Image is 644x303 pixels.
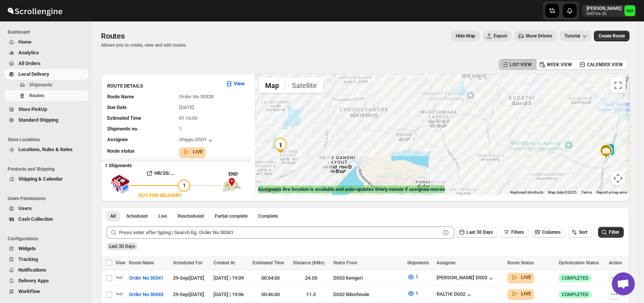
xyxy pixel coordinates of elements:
[8,137,88,143] span: Store Locations
[173,260,202,266] span: Scheduled For
[579,230,587,235] span: Sort
[18,50,39,55] span: Analytics
[253,291,289,298] div: 00:46:00
[5,47,88,58] button: Analytics
[437,275,495,282] button: [PERSON_NAME] DS03
[451,31,480,41] button: Map action label
[106,211,120,222] button: All routes
[178,213,204,219] span: Rescheduled
[193,149,203,155] b: LIVE
[559,260,599,266] span: Optimization Status
[536,59,577,70] button: WEEK VIEW
[179,126,182,132] span: 1
[609,230,619,235] span: Filter
[18,106,47,112] span: Store PickUp
[18,176,63,182] span: Shipping & Calendar
[214,274,248,282] div: [DATE] | 19:09
[403,287,423,300] button: 1
[501,227,528,238] button: Filters
[253,274,289,282] div: 00:54:00
[548,190,577,194] span: Map data ©2025
[8,195,88,202] span: Users Permissions
[285,78,323,93] button: Show satellite imagery
[612,272,635,295] div: Open chat
[416,274,418,280] span: 1
[507,260,534,266] span: Route Status
[173,292,204,297] span: 29-Sep | [DATE]
[511,230,524,235] span: Filters
[18,147,73,152] span: Locations, Rules & Rates
[6,1,64,20] img: ScrollEngine
[5,214,88,225] button: Cash Collection
[466,230,493,235] span: Last 30 Days
[253,260,284,266] span: Estimated Time
[437,291,473,299] div: RALTIK DS02
[257,185,282,195] a: Open this area in Google Maps (opens a new window)
[129,260,154,266] span: Route Name
[124,272,168,284] button: Order No 30341
[499,59,536,70] button: LIST VIEW
[5,243,88,254] button: Widgets
[510,274,531,281] button: LIVE
[129,291,163,298] span: Order No 30343
[587,11,621,16] p: b607ea-2b
[258,213,278,219] span: Complete
[576,59,628,70] button: CALENDER VIEW
[5,174,88,184] button: Shipping & Calendar
[515,31,557,41] button: Show Drivers
[214,291,248,298] div: [DATE] | 19:06
[18,267,46,273] span: Notifications
[532,227,565,238] button: Columns
[29,93,44,98] span: Routes
[8,29,88,35] span: Dashboard
[107,137,128,142] span: Assignee
[18,117,58,123] span: Standard Shipping
[5,58,88,69] button: All Orders
[293,260,324,266] span: Distance (KMs)
[228,170,251,178] div: END
[257,185,282,195] img: Google
[110,213,116,219] span: All
[215,213,248,219] span: Partial complete
[119,226,440,239] input: Press enter after typing | Search Eg. Order No 30341
[273,138,288,153] div: 1
[18,288,40,294] span: WorkFlow
[18,216,53,222] span: Cash Collection
[18,39,31,45] span: Home
[5,203,88,214] button: Users
[214,260,235,266] span: Created At
[173,275,204,281] span: 29-Sep | [DATE]
[8,166,88,172] span: Products and Shipping
[101,159,132,168] b: 1 Shipments
[547,62,572,68] span: WEEK VIEW
[598,227,624,238] button: Filter
[221,78,249,90] button: View
[403,271,423,283] button: 1
[158,213,167,219] span: Live
[510,290,531,298] button: LIVE
[129,274,163,282] span: Order No 30341
[259,78,285,93] button: Show street map
[5,90,88,101] button: Routes
[5,144,88,155] button: Locations, Rules & Rates
[5,37,88,47] button: Home
[560,31,591,41] button: Tutorial
[18,60,41,66] span: All Orders
[8,236,88,242] span: Configurations
[597,190,627,194] a: Report a map error
[18,246,36,251] span: Widgets
[183,182,186,188] span: 1
[29,82,52,88] span: Shipments
[293,274,329,282] div: 24.05
[111,169,130,199] img: shop.svg
[437,260,455,266] span: Assignee
[562,275,589,281] span: COMPLETED
[18,71,49,77] span: Local Delivery
[610,78,626,93] button: Toggle fullscreen view
[568,227,592,238] button: Sort
[182,148,203,156] button: LIVE
[483,31,512,41] button: Export
[416,290,418,296] span: 1
[107,104,127,110] span: Due Date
